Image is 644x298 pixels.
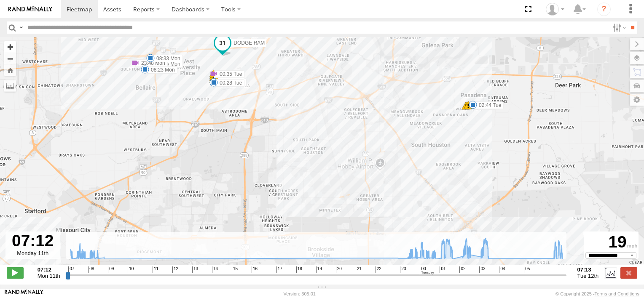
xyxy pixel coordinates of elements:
label: 08:23 Mon [145,66,177,74]
span: 09 [108,266,114,273]
span: 17 [276,266,282,273]
span: 16 [252,266,258,273]
div: 19 [585,233,637,252]
span: 15 [232,266,238,273]
label: Play/Stop [7,267,24,278]
span: 18 [296,266,302,273]
span: 01 [440,266,445,273]
span: 13 [192,266,198,273]
span: 05 [524,266,530,273]
span: 12 [172,266,178,273]
label: 00:35 Tue [214,70,244,78]
span: 21 [356,266,362,273]
label: 08:33 Mon [150,55,183,62]
i: ? [597,3,611,16]
button: Zoom in [4,41,16,53]
span: 23 [400,266,406,273]
strong: 07:12 [38,266,60,273]
span: 19 [316,266,322,273]
a: Visit our Website [5,290,43,298]
span: 00 [420,266,434,276]
span: 08 [88,266,94,273]
span: 03 [479,266,485,273]
div: Lupe Hernandez [543,3,567,16]
label: Measure [4,80,16,92]
div: Version: 305.01 [284,291,316,296]
div: © Copyright 2025 - [555,291,639,296]
span: 20 [336,266,342,273]
span: Tue 12th Aug 2025 [577,273,599,279]
label: 23:48 Mon [135,59,168,67]
label: Search Filter Options [609,21,628,34]
span: 14 [212,266,218,273]
label: 00:28 Tue [214,79,244,87]
span: Mon 11th Aug 2025 [38,273,60,279]
span: 02 [459,266,465,273]
button: Zoom Home [4,64,16,76]
label: Close [620,267,637,278]
span: 11 [153,266,158,273]
label: Map Settings [630,94,644,106]
img: rand-logo.svg [8,6,52,12]
span: 10 [128,266,134,273]
strong: 07:13 [577,266,599,273]
label: 02:44 Tue [473,101,504,109]
span: 04 [499,266,505,273]
label: Search Query [18,21,24,34]
span: 22 [376,266,381,273]
span: DODGE RAM [233,40,265,46]
span: 07 [68,266,74,273]
button: Zoom out [4,53,16,64]
a: Terms and Conditions [595,291,639,296]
